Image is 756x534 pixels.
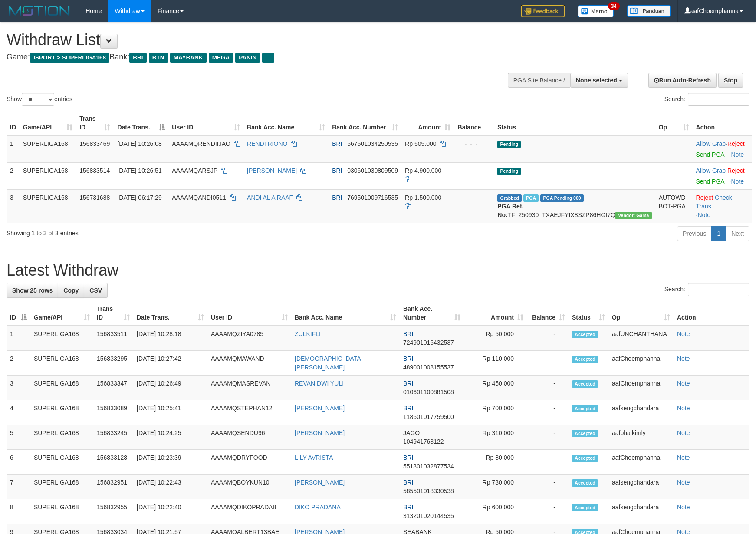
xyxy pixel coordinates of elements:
[576,77,617,84] span: None selected
[7,351,30,376] td: 2
[133,376,207,400] td: [DATE] 10:26:49
[578,5,614,17] img: Button%20Memo.svg
[295,355,363,371] a: [DEMOGRAPHIC_DATA][PERSON_NAME]
[457,166,490,175] div: - - -
[76,111,114,135] th: Trans ID: activate to sort column ascending
[79,167,110,174] span: 156833514
[93,301,133,326] th: Trans ID: activate to sort column ascending
[527,376,569,400] td: -
[693,111,752,135] th: Action
[718,73,743,88] a: Stop
[696,140,726,147] a: Allow Grab
[688,93,749,106] input: Search:
[79,194,110,201] span: 156731688
[207,499,291,524] td: AAAAMQDIKOPRADA8
[572,504,598,511] span: Accepted
[20,162,76,189] td: SUPERLIGA168
[401,111,454,135] th: Amount: activate to sort column ascending
[403,330,413,337] span: BRI
[677,479,690,486] a: Note
[117,140,161,147] span: [DATE] 10:26:08
[7,499,30,524] td: 8
[170,53,207,63] span: MAYBANK
[677,429,690,436] a: Note
[93,400,133,425] td: 156833089
[677,504,690,511] a: Note
[63,287,79,294] span: Copy
[7,93,72,106] label: Show entries
[7,326,30,351] td: 1
[464,376,527,400] td: Rp 450,000
[93,425,133,450] td: 156833245
[243,111,329,135] th: Bank Acc. Name: activate to sort column ascending
[93,326,133,351] td: 156833511
[93,351,133,376] td: 156833295
[129,53,146,63] span: BRI
[677,380,690,387] a: Note
[20,189,76,223] td: SUPERLIGA168
[207,400,291,425] td: AAAAMQSTEPHAN12
[133,499,207,524] td: [DATE] 10:22:40
[727,140,745,147] a: Reject
[677,405,690,412] a: Note
[464,450,527,475] td: Rp 80,000
[295,454,333,461] a: LILY AVRISTA
[133,301,207,326] th: Date Trans.: activate to sort column ascending
[608,351,674,376] td: aafChoemphanna
[521,5,565,17] img: Feedback.jpg
[608,450,674,475] td: aafChoemphanna
[403,512,454,519] span: Copy 313201020144535 to clipboard
[117,167,161,174] span: [DATE] 10:26:51
[207,326,291,351] td: AAAAMQZIYA0785
[464,425,527,450] td: Rp 310,000
[295,479,345,486] a: [PERSON_NAME]
[247,194,293,201] a: ANDI AL A RAAF
[7,475,30,499] td: 7
[572,455,598,462] span: Accepted
[570,73,628,88] button: None selected
[30,450,93,475] td: SUPERLIGA168
[608,301,674,326] th: Op: activate to sort column ascending
[608,2,620,10] span: 34
[464,301,527,326] th: Amount: activate to sort column ascending
[403,463,454,470] span: Copy 551301032877534 to clipboard
[93,376,133,400] td: 156833347
[7,135,20,163] td: 1
[403,479,413,486] span: BRI
[464,499,527,524] td: Rp 600,000
[677,226,712,241] a: Previous
[696,167,726,174] a: Allow Grab
[608,425,674,450] td: aafphalkimly
[7,283,58,298] a: Show 25 rows
[405,194,441,201] span: Rp 1.500.000
[114,111,168,135] th: Date Trans.: activate to sort column descending
[168,111,243,135] th: User ID: activate to sort column ascending
[403,364,454,371] span: Copy 489001008155537 to clipboard
[497,141,521,148] span: Pending
[608,400,674,425] td: aafsengchandara
[172,140,230,147] span: AAAAMQRENDIIJAO
[508,73,570,88] div: PGA Site Balance /
[207,450,291,475] td: AAAAMQDRYFOOD
[497,168,521,175] span: Pending
[731,178,744,185] a: Note
[648,73,717,88] a: Run Auto-Refresh
[7,450,30,475] td: 6
[262,53,274,63] span: ...
[615,212,652,219] span: Vendor URL: https://trx31.1velocity.biz
[677,454,690,461] a: Note
[7,53,495,62] h4: Game: Bank:
[133,326,207,351] td: [DATE] 10:28:18
[627,5,671,17] img: panduan.png
[149,53,168,63] span: BTN
[523,194,539,202] span: Marked by aafromsomean
[295,405,345,412] a: [PERSON_NAME]
[405,167,441,174] span: Rp 4.900.000
[30,400,93,425] td: SUPERLIGA168
[527,425,569,450] td: -
[494,111,655,135] th: Status
[22,93,54,106] select: Showentries
[93,475,133,499] td: 156832951
[295,504,341,511] a: DIKO PRADANA
[494,189,655,223] td: TF_250930_TXAEJFYIX8SZP86HGI7Q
